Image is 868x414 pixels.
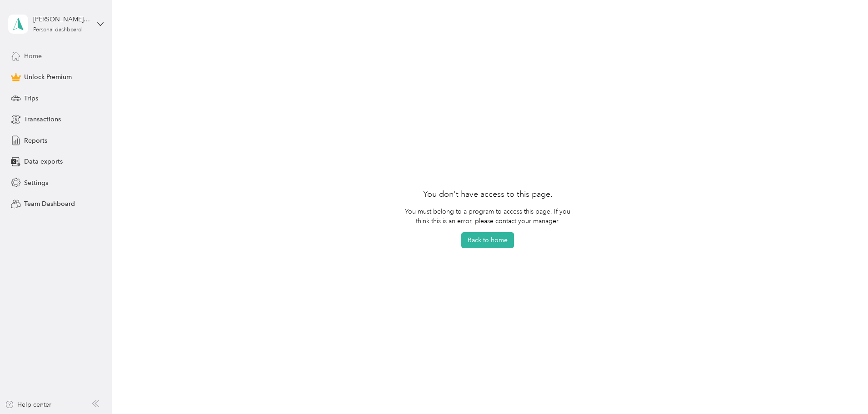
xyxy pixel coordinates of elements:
[33,27,82,33] div: Personal dashboard
[24,115,61,124] span: Transactions
[24,199,75,209] span: Team Dashboard
[461,232,514,248] button: Back to home
[5,400,51,409] button: Help center
[399,188,577,200] h2: You don't have access to this page.
[33,15,90,24] div: [PERSON_NAME][EMAIL_ADDRESS][DOMAIN_NAME]
[399,207,577,226] p: You must belong to a program to access this page. If you think this is an error, please contact y...
[817,363,868,414] iframe: Everlance-gr Chat Button Frame
[24,136,47,145] span: Reports
[24,157,63,166] span: Data exports
[24,178,48,188] span: Settings
[24,72,72,82] span: Unlock Premium
[24,94,38,103] span: Trips
[24,51,42,61] span: Home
